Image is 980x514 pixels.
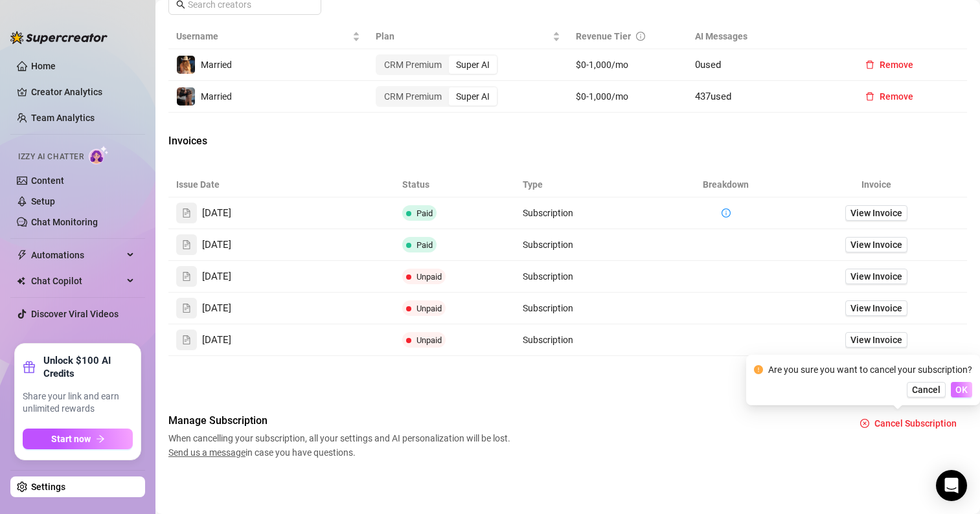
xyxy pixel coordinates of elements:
[850,333,902,347] span: View Invoice
[907,382,946,397] button: Cancel
[955,385,968,395] span: OK
[31,245,123,265] span: Automations
[845,205,907,221] a: View Invoice
[865,60,874,69] span: delete
[202,206,231,221] span: [DATE]
[850,269,902,284] span: View Invoice
[936,470,967,501] div: Open Intercom Messenger
[182,240,191,249] span: file-text
[912,385,940,395] span: Cancel
[523,271,573,282] span: Subscription
[17,250,27,260] span: thunderbolt
[31,82,135,102] a: Creator Analytics
[182,304,191,313] span: file-text
[168,431,514,460] span: When cancelling your subscription, all your settings and AI personalization will be lost. in case...
[576,31,631,41] span: Revenue Tier
[850,238,902,252] span: View Invoice
[96,434,105,443] span: arrow-right
[850,413,967,434] button: Cancel Subscription
[416,335,442,345] span: Unpaid
[18,151,84,163] span: Izzy AI Chatter
[850,301,902,315] span: View Invoice
[855,54,924,75] button: Remove
[845,269,907,284] a: View Invoice
[845,237,907,252] a: View Invoice
[31,217,98,227] a: Chat Monitoring
[377,56,449,74] div: CRM Premium
[695,59,721,71] span: 0 used
[695,91,731,102] span: 437 used
[376,54,498,75] div: segmented control
[168,447,245,458] span: Send us a message
[880,60,913,70] span: Remove
[951,382,972,397] button: OK
[860,419,869,428] span: close-circle
[722,208,731,218] span: info-circle
[515,172,666,197] th: Type
[845,332,907,348] a: View Invoice
[31,482,65,492] a: Settings
[177,56,195,74] img: Married
[168,413,514,429] span: Manage Subscription
[201,91,232,102] span: ️Married
[636,32,645,41] span: info-circle
[176,29,350,43] span: Username
[416,272,442,282] span: Unpaid
[202,301,231,317] span: [DATE]
[23,429,133,449] button: Start nowarrow-right
[523,335,573,345] span: Subscription
[687,24,847,49] th: AI Messages
[865,92,874,101] span: delete
[449,87,497,106] div: Super AI
[523,208,573,218] span: Subscription
[168,24,368,49] th: Username
[416,304,442,313] span: Unpaid
[376,86,498,107] div: segmented control
[168,172,394,197] th: Issue Date
[31,113,95,123] a: Team Analytics
[754,365,763,374] span: exclamation-circle
[568,49,688,81] td: $0-1,000/mo
[368,24,567,49] th: Plan
[523,240,573,250] span: Subscription
[416,208,433,218] span: Paid
[523,303,573,313] span: Subscription
[202,238,231,253] span: [DATE]
[768,363,972,377] div: Are you sure you want to cancel your subscription?
[31,61,56,71] a: Home
[17,276,25,285] img: Chat Copilot
[201,60,232,70] span: Married
[880,91,913,102] span: Remove
[31,309,119,319] a: Discover Viral Videos
[666,172,786,197] th: Breakdown
[182,335,191,344] span: file-text
[874,418,957,429] span: Cancel Subscription
[182,208,191,218] span: file-text
[376,29,549,43] span: Plan
[10,31,108,44] img: logo-BBDzfeDw.svg
[568,81,688,113] td: $0-1,000/mo
[31,196,55,207] a: Setup
[23,390,133,416] span: Share your link and earn unlimited rewards
[850,206,902,220] span: View Invoice
[168,133,386,149] span: Invoices
[89,146,109,164] img: AI Chatter
[51,434,91,444] span: Start now
[394,172,515,197] th: Status
[377,87,449,106] div: CRM Premium
[31,175,64,186] a: Content
[202,269,231,285] span: [DATE]
[31,271,123,291] span: Chat Copilot
[416,240,433,250] span: Paid
[202,333,231,348] span: [DATE]
[43,354,133,380] strong: Unlock $100 AI Credits
[786,172,967,197] th: Invoice
[23,361,36,374] span: gift
[449,56,497,74] div: Super AI
[177,87,195,106] img: ️Married
[845,300,907,316] a: View Invoice
[855,86,924,107] button: Remove
[182,272,191,281] span: file-text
